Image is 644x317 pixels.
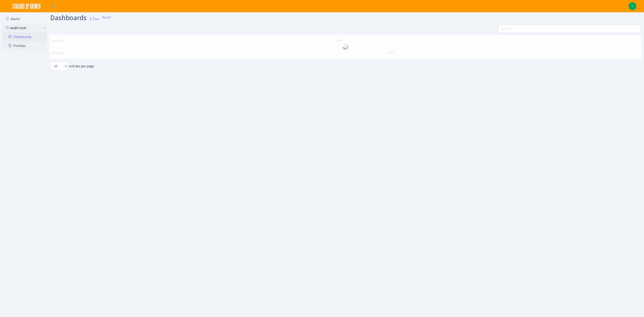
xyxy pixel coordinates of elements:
a: Alerts [2,15,47,23]
h1: Dashboards [50,14,100,23]
a: Dashboards [2,32,47,41]
a: Tour [87,13,100,22]
a: Reset [102,15,111,20]
img: Adriana Lara [629,2,636,10]
img: Processing... [342,43,349,50]
small: Tour [88,15,100,23]
a: Audit tool [2,23,47,32]
button: Toggle navigation [47,2,58,10]
select: entries per page [50,62,68,70]
input: Search... [498,25,640,33]
a: Profiles [2,41,47,50]
a: A [629,2,636,10]
label: entries per page [50,62,94,70]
